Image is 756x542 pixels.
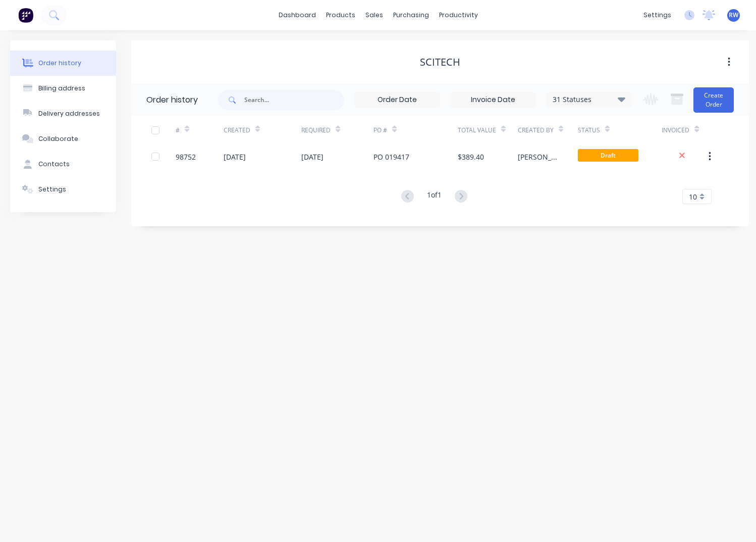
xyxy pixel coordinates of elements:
div: Status [578,116,662,144]
div: PO # [373,126,387,135]
input: Search... [244,90,344,110]
div: [DATE] [224,152,246,162]
button: Collaborate [10,126,116,152]
div: Collaborate [38,134,78,143]
div: Total Value [458,116,518,144]
button: Order history [10,51,116,76]
span: Draft [578,149,638,162]
div: settings [638,8,676,23]
input: Invoice Date [451,92,535,108]
div: 1 of 1 [427,189,442,204]
div: Created By [518,116,578,144]
div: Scitech [420,56,460,68]
div: Created [224,116,302,144]
div: Created By [518,126,554,135]
div: Invoiced [662,126,689,135]
div: $389.40 [458,152,484,162]
div: Order history [38,59,81,68]
a: dashboard [274,8,321,23]
button: Create Order [693,87,734,113]
button: Contacts [10,152,116,177]
div: purchasing [388,8,434,23]
img: Factory [18,8,33,23]
div: PO 019417 [373,152,409,162]
button: Settings [10,177,116,202]
div: Settings [38,185,66,194]
div: [PERSON_NAME] [518,152,558,162]
div: Total Value [458,126,496,135]
span: 10 [689,191,697,202]
div: # [176,116,224,144]
div: Order history [146,94,198,106]
div: products [321,8,360,23]
div: Created [224,126,250,135]
div: PO # [373,116,458,144]
input: Order Date [355,92,440,108]
div: Required [301,116,373,144]
button: Billing address [10,76,116,101]
div: Contacts [38,160,70,169]
div: productivity [434,8,483,23]
div: 31 Statuses [547,94,631,105]
div: Invoiced [662,116,710,144]
div: sales [360,8,388,23]
div: 98752 [176,152,196,162]
div: Status [578,126,600,135]
div: Delivery addresses [38,109,100,118]
button: Delivery addresses [10,101,116,126]
div: # [176,126,180,135]
div: Billing address [38,84,85,93]
div: [DATE] [301,152,323,162]
div: Required [301,126,331,135]
span: RW [729,11,738,20]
